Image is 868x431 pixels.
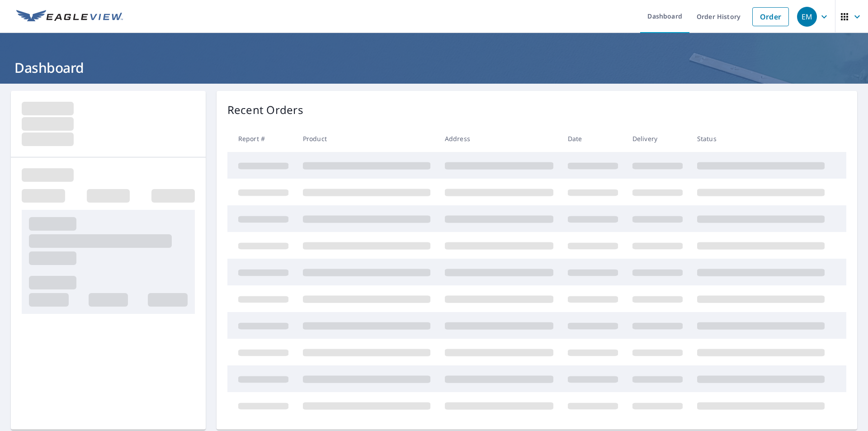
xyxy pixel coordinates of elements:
h1: Dashboard [11,58,857,77]
th: Date [561,125,625,152]
a: Order [752,7,789,26]
th: Product [296,125,438,152]
th: Report # [227,125,296,152]
th: Address [438,125,561,152]
img: EV Logo [16,10,123,24]
div: EM [797,7,817,27]
p: Recent Orders [227,102,303,118]
th: Status [690,125,832,152]
th: Delivery [625,125,690,152]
